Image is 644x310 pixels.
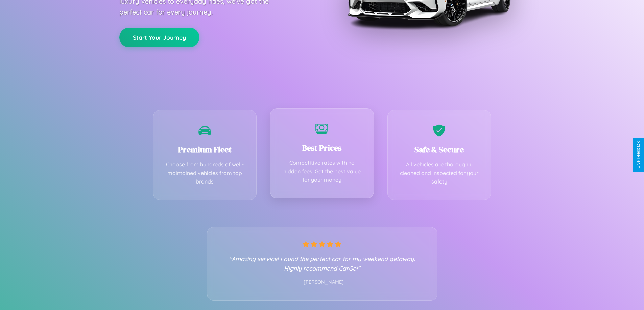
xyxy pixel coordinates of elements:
p: All vehicles are thoroughly cleaned and inspected for your safety [398,160,481,186]
p: Competitive rates with no hidden fees. Get the best value for your money [281,159,363,185]
h3: Premium Fleet [164,144,246,155]
button: Start Your Journey [119,28,199,47]
h3: Best Prices [281,142,363,153]
div: Give Feedback [636,141,641,169]
p: "Amazing service! Found the perfect car for my weekend getaway. Highly recommend CarGo!" [221,254,424,273]
p: - [PERSON_NAME] [221,278,424,287]
p: Choose from hundreds of well-maintained vehicles from top brands [164,160,246,186]
h3: Safe & Secure [398,144,481,155]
